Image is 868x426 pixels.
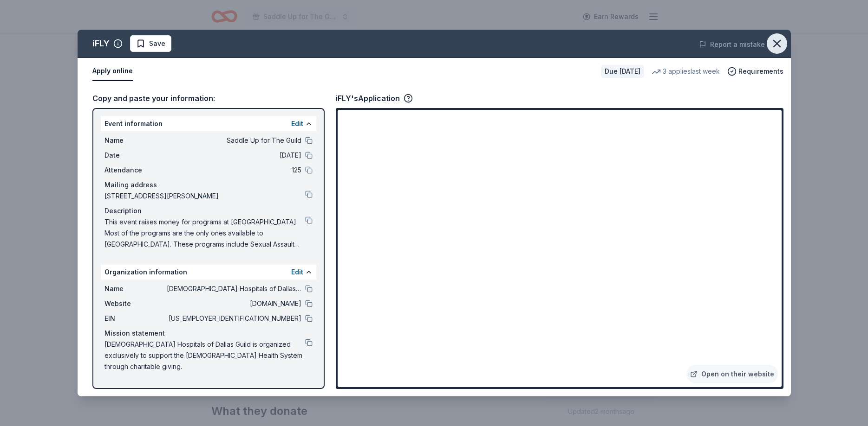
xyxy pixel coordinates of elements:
a: Open on their website [686,365,778,383]
div: Due [DATE] [601,65,644,78]
button: Save [130,35,171,52]
button: Report a mistake [699,39,765,50]
button: Edit [291,118,303,129]
button: Requirements [727,66,783,77]
span: [DATE] [167,150,301,161]
span: [DEMOGRAPHIC_DATA] Hospitals of Dallas Guild is organized exclusively to support the [DEMOGRAPHIC... [104,339,305,372]
div: Description [104,205,313,216]
span: Date [104,150,167,161]
button: Apply online [92,62,133,81]
span: Requirements [738,66,783,77]
span: Saddle Up for The Guild [167,135,301,146]
span: [US_EMPLOYER_IDENTIFICATION_NUMBER] [167,313,301,324]
span: Attendance [104,165,167,176]
span: Name [104,135,167,146]
div: iFLY's Application [336,92,413,104]
span: Website [104,298,167,309]
div: Organization information [101,265,316,280]
span: [STREET_ADDRESS][PERSON_NAME] [104,191,305,202]
span: This event raises money for programs at [GEOGRAPHIC_DATA]. Most of the programs are the only ones... [104,216,305,250]
span: Save [149,38,165,49]
div: Event information [101,116,316,131]
span: [DEMOGRAPHIC_DATA] Hospitals of Dallas Guild [167,283,301,294]
div: Mission statement [104,328,313,339]
div: 3 applies last week [652,66,720,77]
span: Name [104,283,167,294]
span: EIN [104,313,167,324]
div: Copy and paste your information: [92,92,325,104]
span: 125 [167,165,301,176]
span: [DOMAIN_NAME] [167,298,301,309]
button: Edit [291,267,303,278]
div: iFLY [92,36,110,51]
div: Mailing address [104,179,313,191]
